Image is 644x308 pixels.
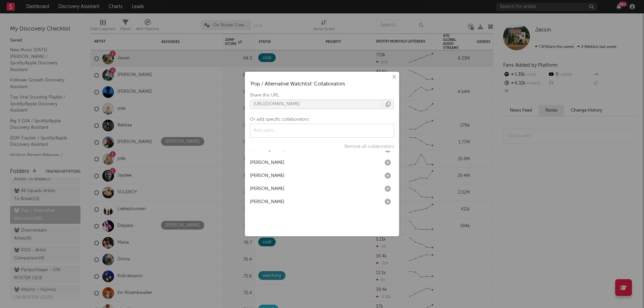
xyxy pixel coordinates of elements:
[250,198,284,206] div: [PERSON_NAME]
[250,172,284,180] div: [PERSON_NAME]
[250,185,284,193] div: [PERSON_NAME]
[252,126,301,136] input: Add users...
[250,116,394,124] div: Or add specific collaborators:
[250,80,394,88] h3: ' Pop / Alternative Watchlist ' Collaborators
[250,91,394,100] div: Share this URL:
[390,73,397,81] button: ×
[250,159,284,167] div: [PERSON_NAME]
[344,143,394,151] div: Remove all collaborators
